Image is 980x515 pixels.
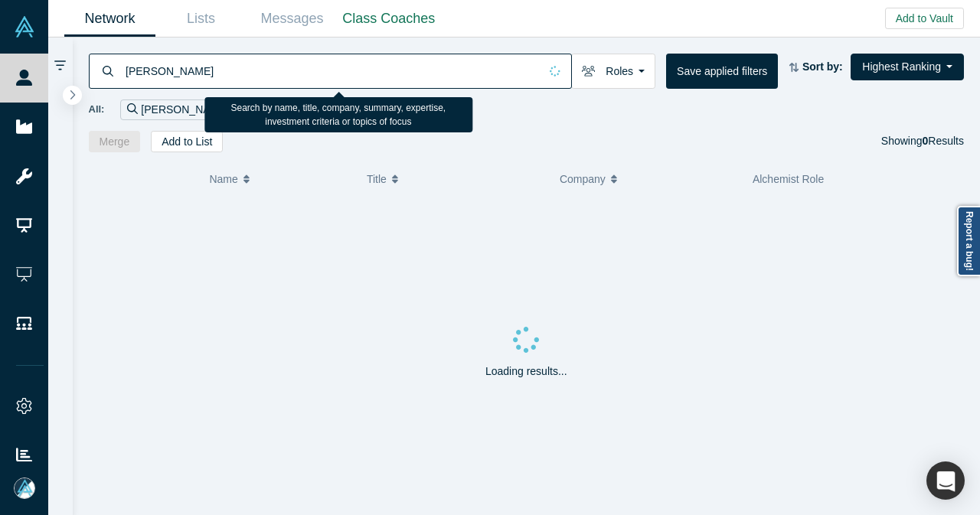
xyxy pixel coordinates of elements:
[151,131,223,152] button: Add to List
[155,1,247,37] a: Lists
[367,163,544,195] button: Title
[229,101,240,119] button: Remove Filter
[881,131,964,152] div: Showing
[120,99,247,120] div: [PERSON_NAME]
[338,1,440,37] a: Class Coaches
[560,163,606,195] span: Company
[923,135,964,147] span: Results
[247,1,338,37] a: Messages
[923,135,929,147] strong: 0
[209,163,351,195] button: Name
[89,131,141,152] button: Merge
[560,163,737,195] button: Company
[885,8,964,29] button: Add to Vault
[571,54,655,89] button: Roles
[64,1,155,37] a: Network
[14,478,35,499] img: Mia Scott's Account
[209,163,237,195] span: Name
[666,54,778,89] button: Save applied filters
[124,53,539,89] input: Search by name, title, company, summary, expertise, investment criteria or topics of focus
[957,206,980,276] a: Report a bug!
[851,54,964,80] button: Highest Ranking
[89,102,105,117] span: All:
[14,16,35,37] img: Alchemist Vault Logo
[753,173,824,185] span: Alchemist Role
[802,60,843,73] strong: Sort by:
[485,363,567,380] p: Loading results...
[367,163,387,195] span: Title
